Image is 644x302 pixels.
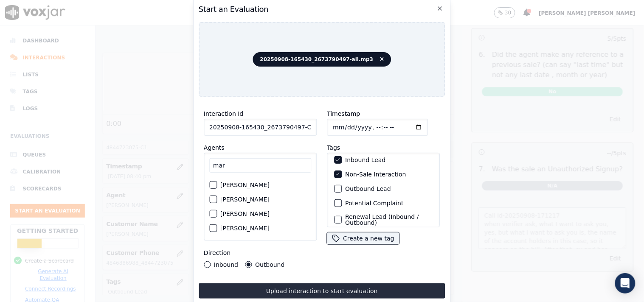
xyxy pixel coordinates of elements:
label: Interaction Id [204,110,243,117]
label: Inbound Lead [345,157,385,163]
label: [PERSON_NAME] [220,182,270,188]
button: Upload interaction to start evaluation [199,283,445,299]
label: Outbound [255,262,284,268]
label: Direction [204,249,231,256]
label: Renewal Lead (Inbound / Outbound) [345,214,433,226]
input: Search Agents... [209,158,311,173]
label: Tags [327,144,340,151]
label: Outbound Lead [345,186,391,192]
label: [PERSON_NAME] [220,211,270,217]
label: Inbound [214,262,238,268]
label: Potential Complaint [345,200,403,206]
input: reference id, file name, etc [204,119,317,136]
h2: Start an Evaluation [199,3,445,15]
button: Create a new tag [327,232,399,244]
label: Non-Sale Interaction [345,171,406,177]
label: [PERSON_NAME] [220,225,270,231]
div: Open Intercom Messenger [615,273,636,294]
span: 20250908-165430_2673790497-all.mp3 [253,52,391,67]
label: [PERSON_NAME] [220,196,270,202]
label: Agents [204,144,225,151]
label: Timestamp [327,110,360,117]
